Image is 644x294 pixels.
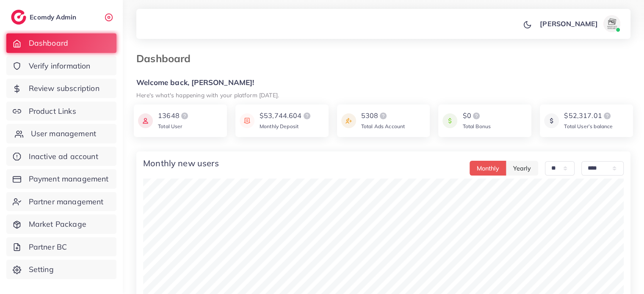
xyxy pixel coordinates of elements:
[535,15,624,32] a: [PERSON_NAME]avatar
[31,128,96,139] span: User management
[378,111,388,121] img: logo
[29,242,67,253] span: Partner BC
[29,60,91,71] span: Verify information
[11,10,78,25] a: logoEcomdy Admin
[11,10,26,25] img: logo
[29,106,76,117] span: Product Links
[29,173,109,184] span: Payment management
[6,237,116,257] a: Partner BC
[29,219,86,230] span: Market Package
[29,264,54,275] span: Setting
[240,111,254,131] img: icon payment
[361,111,405,121] div: 5308
[6,192,116,212] a: Partner management
[6,260,116,279] a: Setting
[603,15,620,32] img: avatar
[158,111,190,121] div: 13648
[6,102,116,121] a: Product Links
[471,111,481,121] img: logo
[138,111,153,131] img: icon payment
[602,111,612,121] img: logo
[470,161,506,176] button: Monthly
[540,19,598,29] p: [PERSON_NAME]
[442,111,457,131] img: icon payment
[462,111,491,121] div: $0
[180,111,190,121] img: logo
[260,123,299,129] span: Monthly Deposit
[361,123,405,129] span: Total Ads Account
[341,111,356,131] img: icon payment
[462,123,491,129] span: Total Bonus
[564,111,613,121] div: $52,317.01
[6,147,116,166] a: Inactive ad account
[6,79,116,98] a: Review subscription
[544,111,559,131] img: icon payment
[158,123,182,129] span: Total User
[564,123,613,129] span: Total User’s balance
[506,161,538,176] button: Yearly
[136,52,197,65] h3: Dashboard
[6,214,116,234] a: Market Package
[6,33,116,53] a: Dashboard
[260,111,312,121] div: $53,744.604
[6,56,116,76] a: Verify information
[29,83,100,94] span: Review subscription
[30,13,78,21] h2: Ecomdy Admin
[29,151,98,162] span: Inactive ad account
[29,196,104,207] span: Partner management
[29,38,68,49] span: Dashboard
[6,124,116,143] a: User management
[136,91,279,99] small: Here's what's happening with your platform [DATE].
[143,158,219,168] h4: Monthly new users
[136,78,630,87] h5: Welcome back, [PERSON_NAME]!
[6,169,116,189] a: Payment management
[302,111,312,121] img: logo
